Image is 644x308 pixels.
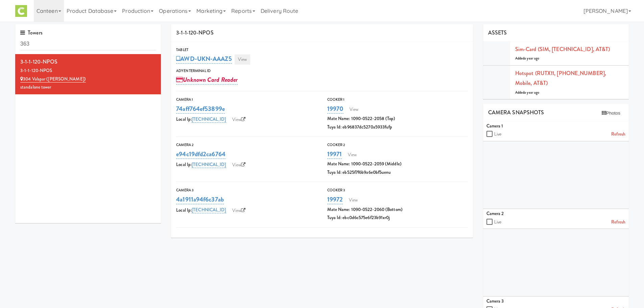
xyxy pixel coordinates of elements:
[486,122,625,131] div: Camera 1
[515,90,540,95] span: Added
[176,115,317,125] div: Local Ip:
[229,206,249,216] a: View
[192,116,226,123] a: [TECHNICAL_ID]
[171,24,473,42] div: 3-1-1-120-NPOS
[486,297,625,306] div: Camera 3
[327,142,468,148] div: Cooker 2
[494,218,501,227] label: Live
[20,38,156,50] input: Search towers
[327,96,468,103] div: Cooker 1
[327,187,468,194] div: Cooker 3
[176,206,317,216] div: Local Ip:
[488,109,544,116] span: CAMERA SNAPSHOTS
[229,115,249,125] a: View
[327,149,342,159] a: 19971
[20,76,86,82] a: 304 Valspar ([PERSON_NAME])
[524,90,539,95] span: a year ago
[346,104,362,115] a: View
[20,83,156,92] div: standalone tower
[176,75,238,85] a: Unknown Card Reader
[176,187,317,194] div: Camera 3
[327,168,468,177] div: Tuya Id: eb525f7f6b9a6e0bf5uenu
[515,56,540,61] span: Added
[327,115,468,123] div: Mate Name: 1090-0522-2058 (Top)
[345,195,361,205] a: View
[176,160,317,170] div: Local Ip:
[515,69,606,87] a: Hotspot (RUTX11, [PHONE_NUMBER], Mobile, AT&T)
[515,45,610,53] a: Sim-card (SIM, [TECHNICAL_ID], AT&T)
[598,108,624,118] button: Photos
[327,195,343,204] a: 19972
[15,54,161,94] li: 3-1-1-120-NPOS3-1-1-120-NPOS 304 Valspar ([PERSON_NAME])standalone tower
[20,67,156,75] div: 3-1-1-120-NPOS
[20,57,156,67] div: 3-1-1-120-NPOS
[176,142,317,148] div: Camera 2
[611,218,625,227] a: Refresh
[176,149,225,159] a: e94c19dfd2ca6764
[176,47,468,53] div: Tablet
[344,150,360,160] a: View
[20,29,43,37] span: Towers
[235,54,250,65] a: View
[611,130,625,139] a: Refresh
[488,29,507,37] span: ASSETS
[327,206,468,214] div: Mate Name: 1090-0522-2060 (Bottom)
[192,161,226,168] a: [TECHNICAL_ID]
[176,96,317,103] div: Camera 1
[176,104,225,114] a: 74aff764ef53899e
[327,160,468,168] div: Mate Name: 1090-0522-2059 (Middle)
[176,195,224,204] a: 4a1911a94f6c37ab
[15,5,27,17] img: Micromart
[494,130,501,139] label: Live
[192,207,226,213] a: [TECHNICAL_ID]
[176,68,468,74] div: Adyen Terminal Id
[229,160,249,170] a: View
[327,214,468,222] div: Tuya Id: ebc0d6c575e6f23b91xr0j
[327,104,344,114] a: 19970
[486,210,625,218] div: Camera 2
[327,123,468,132] div: Tuya Id: eb96837dc5270a5933fufp
[524,56,539,61] span: a year ago
[176,54,232,64] a: AWD-UKN-AAAZ5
